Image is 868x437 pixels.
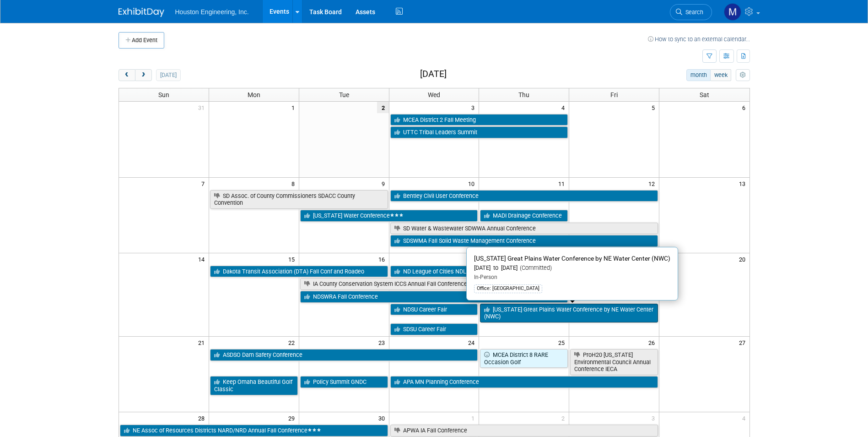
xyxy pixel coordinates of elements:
[682,9,703,16] span: Search
[741,102,749,113] span: 6
[738,337,749,348] span: 27
[390,376,658,388] a: APA MN Planning Conference
[377,102,389,113] span: 2
[648,36,750,43] a: How to sync to an external calendar...
[610,91,618,98] span: Fri
[197,337,209,348] span: 21
[300,376,388,388] a: Policy Summit GNDC
[377,412,389,424] span: 30
[197,253,209,265] span: 14
[291,102,299,113] span: 1
[158,91,169,98] span: Sun
[724,3,741,21] img: Mayra Nanclares
[651,102,659,113] span: 5
[390,425,658,437] a: APWA IA Fall Conference
[557,337,569,348] span: 25
[428,91,440,98] span: Wed
[156,69,180,81] button: [DATE]
[474,284,542,293] div: Office: [GEOGRAPHIC_DATA]
[670,4,712,20] a: Search
[390,126,568,138] a: UTTC Tribal Leaders Summit
[738,253,749,265] span: 20
[470,102,479,113] span: 3
[480,349,568,368] a: MCEA District 8 RARE Occasion Golf
[287,337,299,348] span: 22
[377,253,389,265] span: 16
[248,91,260,98] span: Mon
[135,69,152,81] button: next
[647,337,659,348] span: 26
[390,223,658,235] a: SD Water & Wastewater SDWWA Annual Conference
[474,255,670,262] span: [US_STATE] Great Plains Water Conference by NE Water Center (NWC)
[197,412,209,424] span: 28
[741,412,749,424] span: 4
[518,264,552,271] span: (Committed)
[390,114,568,126] a: MCEA District 2 Fall Meeting
[210,376,298,395] a: Keep Omaha Beautiful Golf Classic
[390,235,658,247] a: SDSWMA Fall Solid Waste Management Conference
[119,69,135,81] button: prev
[390,323,478,335] a: SDSU Career Fair
[467,178,479,189] span: 10
[740,72,746,78] i: Personalize Calendar
[647,178,659,189] span: 12
[300,210,478,222] a: [US_STATE] Water Conference
[651,412,659,424] span: 3
[700,91,709,98] span: Sat
[420,69,447,79] h2: [DATE]
[518,91,529,98] span: Thu
[390,304,478,316] a: NDSU Career Fair
[390,190,658,202] a: Bentley Civil User Conference
[210,190,388,209] a: SD Assoc. of County Commissioners SDACC County Convention
[390,266,568,278] a: ND League of Cities NDLC Annual Conference
[175,8,249,16] span: Houston Engineering, Inc.
[467,337,479,348] span: 24
[710,69,731,81] button: week
[120,425,388,437] a: NE Assoc of Resources Districts NARD/NRD Annual Fall Conference
[570,349,658,375] a: ProH20 [US_STATE] Environmental Council Annual Conference IECA
[339,91,349,98] span: Tue
[197,102,209,113] span: 31
[470,412,479,424] span: 1
[561,102,569,113] span: 4
[561,412,569,424] span: 2
[474,274,497,280] span: In-Person
[377,337,389,348] span: 23
[480,210,568,222] a: MADI Drainage Conference
[287,412,299,424] span: 29
[474,264,670,272] div: [DATE] to [DATE]
[480,304,658,322] a: [US_STATE] Great Plains Water Conference by NE Water Center (NWC)
[200,178,209,189] span: 7
[119,32,164,49] button: Add Event
[736,69,749,81] button: myCustomButton
[300,291,568,303] a: NDSWRA Fall Conference
[287,253,299,265] span: 15
[686,69,711,81] button: month
[738,178,749,189] span: 13
[300,278,568,290] a: IA County Conservation System ICCS Annual Fall Conference
[210,349,478,361] a: ASDSO Dam Safety Conference
[291,178,299,189] span: 8
[381,178,389,189] span: 9
[557,178,569,189] span: 11
[210,266,388,278] a: Dakota Transit Association (DTA) Fall Conf and Roadeo
[119,8,164,17] img: ExhibitDay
